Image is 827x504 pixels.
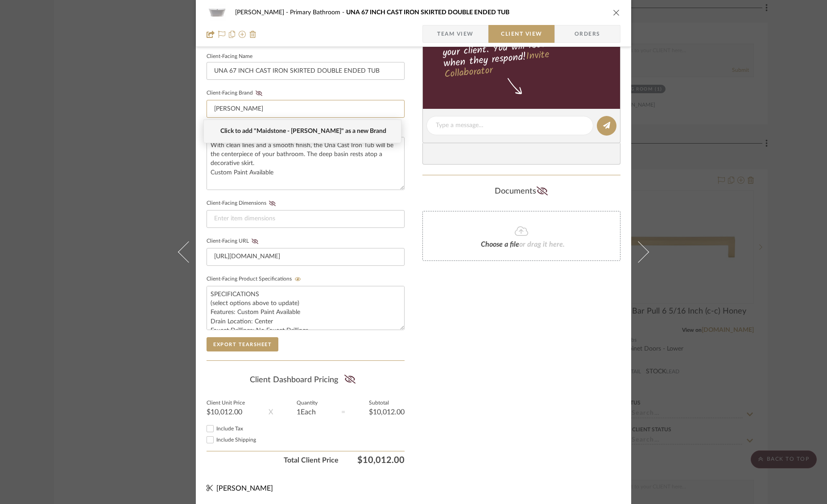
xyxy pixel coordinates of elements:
[437,25,474,43] span: Team View
[249,238,261,244] button: Client-Facing URL
[339,455,405,466] span: $10,012.00
[207,401,245,405] label: Client Unit Price
[297,409,318,416] div: 1 Each
[220,128,392,135] span: Click to add "Maidstone - [PERSON_NAME]" as a new Brand
[422,22,622,82] div: Share details about this item with your client. You will receive emails when they respond!
[519,241,565,248] span: or drag it here.
[207,276,304,282] label: Client-Facing Product Specifications
[207,62,405,80] input: Enter Client-Facing Item Name
[207,100,405,118] input: Enter Client-Facing Brand
[346,9,509,16] span: UNA 67 INCH CAST IRON SKIRTED DOUBLE ENDED TUB
[207,455,339,466] span: Total Client Price
[422,184,620,198] div: Documents
[216,437,256,442] span: Include Shipping
[297,401,318,405] label: Quantity
[207,337,278,351] button: Export Tearsheet
[207,409,245,416] div: $10,012.00
[249,31,256,38] img: Remove from project
[207,248,405,266] input: Enter item URL
[369,401,405,405] label: Subtotal
[290,9,346,16] span: Primary Bathroom
[369,409,405,416] div: $10,012.00
[612,8,620,17] button: close
[216,426,243,431] span: Include Tax
[235,9,290,16] span: [PERSON_NAME]
[207,4,228,21] img: 65a7a12a-26fa-4d72-af50-fac3e91a805d_48x40.jpg
[292,276,304,282] button: Client-Facing Product Specifications
[253,90,265,96] button: Client-Facing Brand
[269,407,273,417] div: X
[266,200,278,207] button: Client-Facing Dimensions
[207,210,405,228] input: Enter item dimensions
[341,407,345,417] div: =
[207,200,278,207] label: Client-Facing Dimensions
[207,238,261,244] label: Client-Facing URL
[565,25,610,43] span: Orders
[481,241,519,248] span: Choose a file
[501,25,542,43] span: Client View
[216,485,273,492] span: [PERSON_NAME]
[207,370,405,390] div: Client Dashboard Pricing
[207,54,252,59] label: Client-Facing Name
[207,90,265,96] label: Client-Facing Brand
